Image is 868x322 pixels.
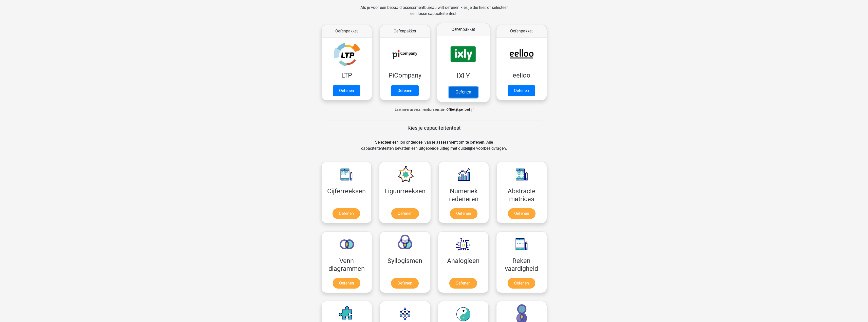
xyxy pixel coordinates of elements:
[508,208,535,219] a: Oefenen
[333,208,360,219] a: Oefenen
[508,85,535,96] a: Oefenen
[333,85,360,96] a: Oefenen
[356,139,512,158] div: Selecteer een los onderdeel van je assessment om te oefenen. Alle capaciteitentesten bevatten een...
[391,85,419,96] a: Oefenen
[449,278,477,289] a: Oefenen
[391,208,419,219] a: Oefenen
[326,125,542,131] h5: Kies je capaciteitentest
[333,278,360,289] a: Oefenen
[391,278,419,289] a: Oefenen
[395,108,446,111] span: Laat meer assessmentbureaus zien
[356,5,512,23] div: Als je voor een bepaald assessmentbureau wilt oefenen kies je die hier, of selecteer een losse ca...
[450,108,473,111] a: Bekijk per bedrijf
[508,278,535,289] a: Oefenen
[450,208,477,219] a: Oefenen
[318,102,551,112] div: of
[449,86,477,98] a: Oefenen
